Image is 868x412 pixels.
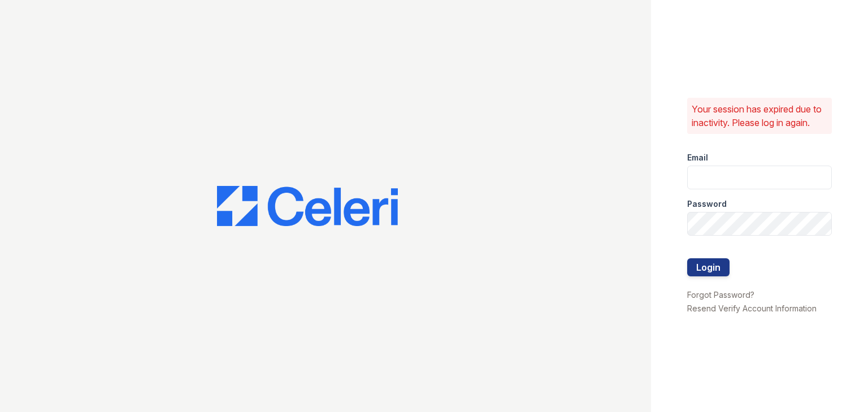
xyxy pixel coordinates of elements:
[692,102,827,129] p: Your session has expired due to inactivity. Please log in again.
[687,303,817,313] a: Resend Verify Account Information
[687,290,754,300] a: Forgot Password?
[687,258,730,276] button: Login
[687,198,727,210] label: Password
[217,186,398,227] img: CE_Logo_Blue-a8612792a0a2168367f1c8372b55b34899dd931a85d93a1a3d3e32e68fde9ad4.png
[687,152,708,163] label: Email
